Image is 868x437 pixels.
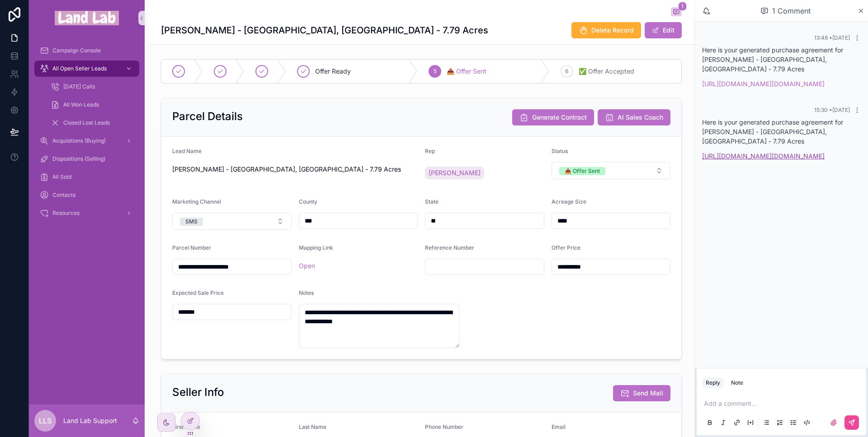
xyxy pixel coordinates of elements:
[702,377,724,388] button: Reply
[618,113,663,122] span: AI Sales Coach
[63,416,117,425] p: Land Lab Support
[299,423,326,430] span: Last Name
[52,191,75,199] span: Contacts
[731,379,743,386] div: Note
[299,289,314,296] span: Notes
[172,165,418,174] span: [PERSON_NAME] - [GEOGRAPHIC_DATA], [GEOGRAPHIC_DATA] - 7.79 Acres
[299,262,315,270] a: Open
[434,68,437,75] span: 5
[34,60,139,77] a: All Open Seller Leads
[565,167,600,175] div: 📤 Offer Sent
[34,187,139,203] a: Contacts
[52,65,107,72] span: All Open Seller Leads
[63,119,110,126] span: Closed Lost Leads
[29,36,145,233] div: scrollable content
[591,26,634,35] span: Delete Record
[172,109,243,124] h2: Parcel Details
[52,47,101,54] span: Campaign Console
[52,173,71,181] span: All Sold
[727,377,747,388] button: Note
[633,389,663,398] span: Send Mail
[63,101,99,108] span: All Won Leads
[671,7,682,18] button: 1
[172,244,211,251] span: Parcel Number
[702,152,825,160] a: [URL][DOMAIN_NAME][DOMAIN_NAME]
[579,67,634,76] span: ✅ Offer Accepted
[772,5,811,16] span: 1 Comment
[172,385,224,400] h2: Seller Info
[552,148,568,154] span: Status
[532,113,587,122] span: Generate Contract
[299,244,333,251] span: Mapping Link
[172,213,292,230] button: Select Button
[571,22,641,38] button: Delete Record
[315,67,351,76] span: Offer Ready
[34,205,139,221] a: Resources
[425,167,484,179] a: [PERSON_NAME]
[552,198,586,205] span: Acreage Size
[172,289,224,296] span: Expected Sale Price
[34,169,139,185] a: All Sold
[814,107,850,113] span: 15:30 • [DATE]
[425,244,474,251] span: Reference Number
[552,162,671,179] button: Select Button
[52,209,80,217] span: Resources
[702,45,861,74] p: Here is your generated purchase agreement for [PERSON_NAME] - [GEOGRAPHIC_DATA], [GEOGRAPHIC_DATA...
[39,415,52,426] span: LLS
[299,198,317,205] span: County
[45,79,139,95] a: [DATE] Calls
[55,11,119,25] img: App logo
[161,24,488,37] h1: [PERSON_NAME] - [GEOGRAPHIC_DATA], [GEOGRAPHIC_DATA] - 7.79 Acres
[429,168,481,177] span: [PERSON_NAME]
[45,97,139,113] a: All Won Leads
[598,109,670,126] button: AI Sales Coach
[45,115,139,131] a: Closed Lost Leads
[425,148,435,154] span: Rep
[552,423,566,430] span: Email
[52,155,105,163] span: Dispositions (Selling)
[552,244,580,251] span: Offer Price
[678,2,687,11] span: 1
[447,67,486,76] span: 📤 Offer Sent
[702,80,825,88] a: [URL][DOMAIN_NAME][DOMAIN_NAME]
[34,42,139,59] a: Campaign Console
[63,83,95,90] span: [DATE] Calls
[702,117,861,146] p: Here is your generated purchase agreement for [PERSON_NAME] - [GEOGRAPHIC_DATA], [GEOGRAPHIC_DATA...
[613,385,670,401] button: Send Mail
[645,22,682,38] button: Edit
[34,133,139,149] a: Acquisitions (Buying)
[52,137,106,144] span: Acquisitions (Buying)
[172,198,221,205] span: Marketing Channel
[425,198,439,205] span: State
[512,109,594,126] button: Generate Contract
[814,34,850,41] span: 13:48 • [DATE]
[565,68,568,75] span: 6
[425,423,463,430] span: Phone Number
[185,218,198,226] div: SMS
[172,148,202,154] span: Lead Name
[34,151,139,167] a: Dispositions (Selling)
